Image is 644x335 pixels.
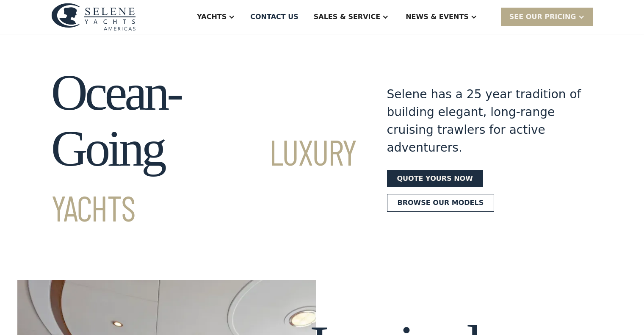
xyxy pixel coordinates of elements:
[387,86,582,157] div: Selene has a 25 year tradition of building elegant, long-range cruising trawlers for active adven...
[387,194,495,212] a: Browse our models
[250,12,299,22] div: Contact US
[387,170,483,187] a: Quote yours now
[406,12,469,22] div: News & EVENTS
[501,8,593,26] div: SEE Our Pricing
[197,12,227,22] div: Yachts
[51,130,357,229] span: Luxury Yachts
[509,12,576,22] div: SEE Our Pricing
[51,3,136,30] img: logo
[314,12,380,22] div: Sales & Service
[51,65,357,233] h1: Ocean-Going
